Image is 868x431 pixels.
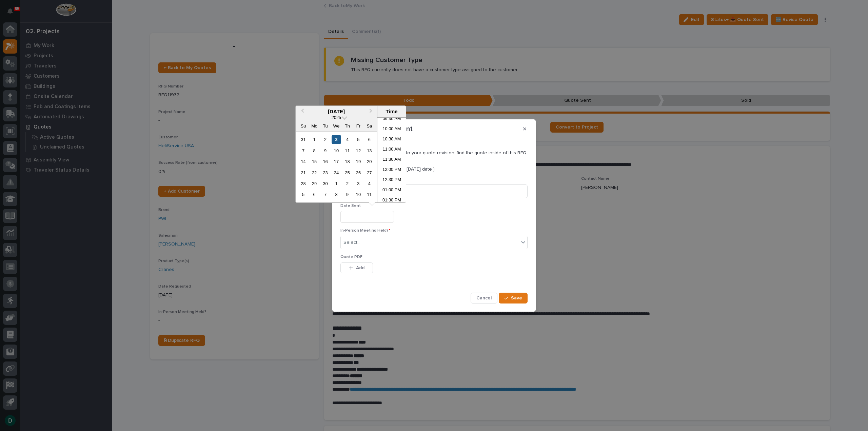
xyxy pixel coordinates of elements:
[296,109,377,115] div: [DATE]
[332,146,341,155] div: Choose Wednesday, September 10th, 2025
[299,146,308,155] div: Choose Sunday, September 7th, 2025
[332,190,341,199] div: Choose Wednesday, October 8th, 2025
[321,135,330,144] div: Choose Tuesday, September 2nd, 2025
[321,190,330,199] div: Choose Tuesday, October 7th, 2025
[377,114,406,124] li: 09:30 AM
[343,239,360,246] div: Select...
[365,190,374,199] div: Choose Saturday, October 11th, 2025
[377,165,406,175] li: 12:00 PM
[354,168,363,177] div: Choose Friday, September 26th, 2025
[310,157,319,166] div: Choose Monday, September 15th, 2025
[310,168,319,177] div: Choose Monday, September 22nd, 2025
[365,146,374,155] div: Choose Saturday, September 13th, 2025
[332,179,341,188] div: Choose Wednesday, October 1st, 2025
[499,293,528,303] button: Save
[321,168,330,177] div: Choose Tuesday, September 23rd, 2025
[377,175,406,185] li: 12:30 PM
[310,190,319,199] div: Choose Monday, October 6th, 2025
[354,190,363,199] div: Choose Friday, October 10th, 2025
[377,145,406,155] li: 11:00 AM
[354,146,363,155] div: Choose Friday, September 12th, 2025
[321,179,330,188] div: Choose Tuesday, September 30th, 2025
[332,135,341,144] div: Choose Wednesday, September 3rd, 2025
[332,115,341,120] span: 2025
[343,179,352,188] div: Choose Thursday, October 2nd, 2025
[354,157,363,166] div: Choose Friday, September 19th, 2025
[298,134,375,200] div: month 2025-09
[471,293,497,303] button: Cancel
[343,190,352,199] div: Choose Thursday, October 9th, 2025
[321,121,330,131] div: Tu
[299,168,308,177] div: Choose Sunday, September 21st, 2025
[377,155,406,165] li: 11:30 AM
[340,150,528,162] p: If you wish to add more detail to your quote revision, find the quote inside of this RFQ record.
[343,157,352,166] div: Choose Thursday, September 18th, 2025
[377,135,406,145] li: 10:30 AM
[365,135,374,144] div: Choose Saturday, September 6th, 2025
[299,179,308,188] div: Choose Sunday, September 28th, 2025
[365,157,374,166] div: Choose Saturday, September 20th, 2025
[365,121,374,131] div: Sa
[354,179,363,188] div: Choose Friday, October 3rd, 2025
[296,106,307,117] button: Previous Month
[476,295,492,301] span: Cancel
[354,121,363,131] div: Fr
[299,190,308,199] div: Choose Sunday, October 5th, 2025
[299,157,308,166] div: Choose Sunday, September 14th, 2025
[354,135,363,144] div: Choose Friday, September 5th, 2025
[377,196,406,206] li: 01:30 PM
[321,157,330,166] div: Choose Tuesday, September 16th, 2025
[343,168,352,177] div: Choose Thursday, September 25th, 2025
[310,135,319,144] div: Choose Monday, September 1st, 2025
[340,166,528,172] p: ( Tip: Leave date blank to use [DATE] date )
[332,157,341,166] div: Choose Wednesday, September 17th, 2025
[343,121,352,131] div: Th
[321,146,330,155] div: Choose Tuesday, September 9th, 2025
[332,121,341,131] div: We
[310,179,319,188] div: Choose Monday, September 29th, 2025
[511,295,522,301] span: Save
[340,255,362,259] span: Quote PDF
[379,109,404,115] div: Time
[310,146,319,155] div: Choose Monday, September 8th, 2025
[340,262,373,273] button: Add
[343,135,352,144] div: Choose Thursday, September 4th, 2025
[340,229,390,233] span: In-Person Meeting Held?
[310,121,319,131] div: Mo
[366,106,377,117] button: Next Month
[365,168,374,177] div: Choose Saturday, September 27th, 2025
[377,124,406,135] li: 10:00 AM
[299,121,308,131] div: Su
[343,146,352,155] div: Choose Thursday, September 11th, 2025
[332,168,341,177] div: Choose Wednesday, September 24th, 2025
[356,265,364,271] span: Add
[365,179,374,188] div: Choose Saturday, October 4th, 2025
[299,135,308,144] div: Choose Sunday, August 31st, 2025
[377,185,406,196] li: 01:00 PM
